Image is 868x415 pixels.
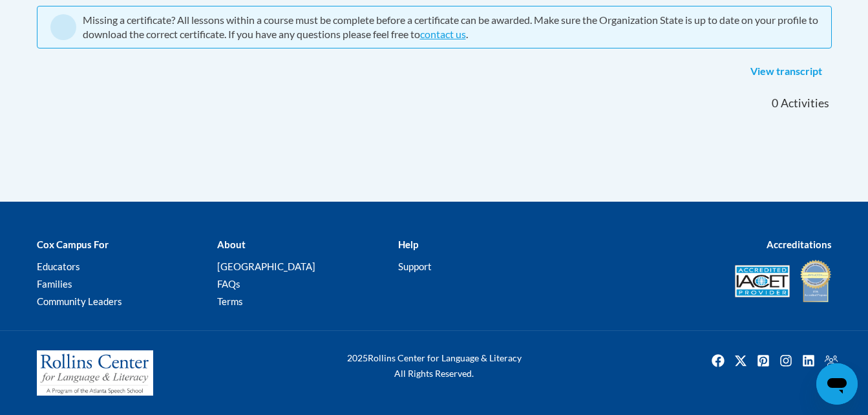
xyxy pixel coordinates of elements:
[37,239,109,250] b: Cox Campus For
[708,350,728,371] img: Facebook icon
[767,239,832,250] b: Accreditations
[37,295,122,307] a: Community Leaders
[799,259,832,304] img: IDA® Accredited
[753,350,774,371] a: Pinterest
[776,350,796,371] a: Instagram
[741,61,832,82] a: View transcript
[798,350,819,371] img: LinkedIn icon
[217,261,315,272] a: [GEOGRAPHIC_DATA]
[816,363,858,405] iframe: Button to launch messaging window
[37,278,72,290] a: Families
[398,239,418,250] b: Help
[83,13,818,41] div: Missing a certificate? All lessons within a course must be complete before a certificate can be a...
[420,28,466,40] a: contact us
[753,350,774,371] img: Pinterest icon
[730,350,751,371] img: Twitter icon
[781,96,829,111] span: Activities
[735,265,790,297] img: Accredited IACET® Provider
[772,96,778,111] span: 0
[776,350,796,371] img: Instagram icon
[217,239,246,250] b: About
[798,350,819,371] a: Linkedin
[821,350,842,371] img: Facebook group icon
[821,350,842,371] a: Facebook Group
[37,261,80,272] a: Educators
[37,350,153,396] img: Rollins Center for Language & Literacy - A Program of the Atlanta Speech School
[347,352,368,363] span: 2025
[730,350,751,371] a: Twitter
[299,350,570,381] div: Rollins Center for Language & Literacy All Rights Reserved.
[217,295,243,307] a: Terms
[708,350,728,371] a: Facebook
[217,278,240,290] a: FAQs
[398,261,432,272] a: Support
